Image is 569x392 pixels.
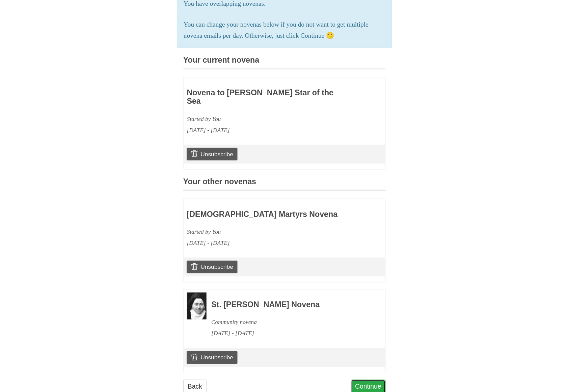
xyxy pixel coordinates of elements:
div: [DATE] - [DATE] [187,125,343,136]
div: Started by You [187,113,343,125]
img: Novena image [187,293,207,320]
h3: [DEMOGRAPHIC_DATA] Martyrs Novena [187,210,343,219]
p: You can change your novenas below if you do not want to get multiple novena emails per day. Other... [184,19,385,41]
a: Unsubscribe [187,148,238,161]
h3: Your other novenas [183,177,386,191]
h3: St. [PERSON_NAME] Novena [211,301,367,309]
div: [DATE] - [DATE] [211,328,367,339]
div: Community novena [211,317,367,328]
h3: Your current novena [183,56,386,69]
div: [DATE] - [DATE] [187,237,343,249]
h3: Novena to [PERSON_NAME] Star of the Sea [187,89,343,106]
a: Unsubscribe [187,261,238,273]
a: Unsubscribe [187,351,238,364]
div: Started by You [187,226,343,237]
